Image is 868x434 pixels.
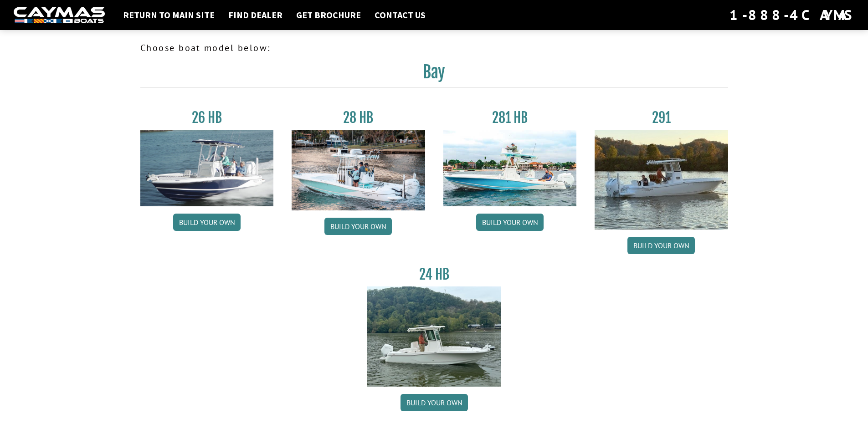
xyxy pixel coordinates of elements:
[292,9,365,21] a: Get Brochure
[367,266,501,283] h3: 24 HB
[367,286,501,386] img: 24_HB_thumbnail.jpg
[627,237,695,254] a: Build your own
[224,9,287,21] a: Find Dealer
[292,130,425,210] img: 28_hb_thumbnail_for_caymas_connect.jpg
[140,62,728,87] h2: Bay
[595,109,728,126] h3: 291
[595,130,728,230] img: 291_Thumbnail.jpg
[118,9,219,21] a: Return to main site
[401,394,468,411] a: Build your own
[729,5,854,25] div: 1-888-4CAYMAS
[140,41,728,55] p: Choose boat model below:
[14,7,105,24] img: white-logo-c9c8dbefe5ff5ceceb0f0178aa75bf4bb51f6bca0971e226c86eb53dfe498488.png
[443,130,577,206] img: 28-hb-twin.jpg
[140,109,274,126] h3: 26 HB
[292,109,425,126] h3: 28 HB
[443,109,577,126] h3: 281 HB
[476,214,544,231] a: Build your own
[370,9,430,21] a: Contact Us
[140,130,274,206] img: 26_new_photo_resized.jpg
[173,214,241,231] a: Build your own
[324,218,392,235] a: Build your own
